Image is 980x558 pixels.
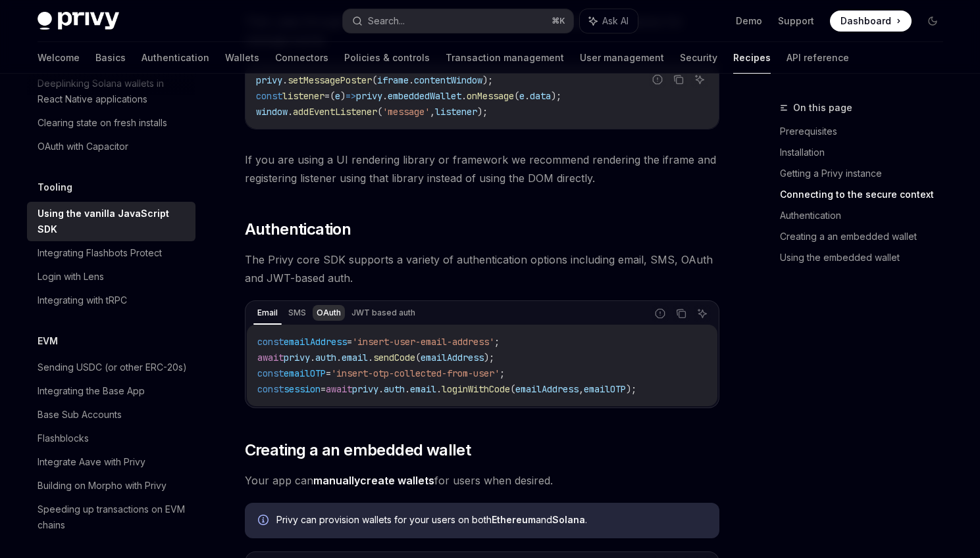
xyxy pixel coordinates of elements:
span: privy [352,383,378,395]
span: . [378,383,384,395]
a: Basics [95,42,126,74]
span: ( [415,352,421,363]
span: . [288,106,293,118]
span: = [347,336,352,348]
span: . [336,352,342,363]
span: privy [356,90,382,102]
span: sendCode [373,352,415,363]
span: onMessage [467,90,514,102]
a: Clearing state on fresh installs [27,111,195,135]
div: Using the vanilla JavaScript SDK [38,206,188,237]
a: Integrating with tRPC [27,289,195,312]
div: Integrating Flashbots Protect [38,245,162,261]
button: Copy the contents from the code block [670,71,687,88]
a: Integrate Aave with Privy [27,450,195,474]
span: ); [551,90,561,102]
span: const [256,90,282,102]
span: . [436,383,442,395]
a: Demo [736,14,762,28]
span: . [382,90,388,102]
a: Using the vanilla JavaScript SDK [27,202,195,241]
span: auth [384,383,405,395]
a: Dashboard [830,11,912,32]
span: Creating a an embedded wallet [245,440,471,461]
a: API reference [787,42,849,74]
button: Copy the contents from the code block [673,305,690,322]
span: loginWithCode [442,383,510,395]
span: window [256,106,288,118]
span: email [410,383,436,395]
span: emailAddress [284,336,347,348]
span: ; [494,336,500,348]
span: Dashboard [840,14,891,28]
span: ); [484,352,494,363]
span: session [284,383,321,395]
a: Getting a Privy instance [780,163,954,184]
span: iframe [377,74,409,86]
div: Integrating with tRPC [38,292,127,308]
span: await [257,352,284,363]
span: ( [372,74,377,86]
span: 'insert-user-email-address' [352,336,494,348]
a: Authentication [142,42,209,74]
a: Integrating Flashbots Protect [27,241,195,265]
a: Connectors [275,42,328,74]
div: Speeding up transactions on EVM chains [38,501,188,533]
span: . [310,352,315,363]
span: = [324,90,330,102]
strong: manually [313,474,360,487]
span: data [530,90,551,102]
a: Recipes [733,42,771,74]
div: Clearing state on fresh installs [38,115,167,131]
h5: EVM [38,333,58,349]
span: e [335,90,340,102]
a: Speeding up transactions on EVM chains [27,498,195,537]
span: privy [284,352,310,363]
span: 'message' [382,106,430,118]
button: Ask AI [694,305,711,322]
span: listener [435,106,477,118]
a: Login with Lens [27,265,195,289]
button: Search...⌘K [343,9,573,33]
span: = [326,367,331,379]
a: Authentication [780,205,954,226]
strong: Ethereum [492,514,536,525]
span: const [257,367,284,379]
span: ⌘ K [552,16,565,26]
a: Installation [780,142,954,163]
a: User management [580,42,664,74]
div: Login with Lens [38,269,104,285]
a: manuallycreate wallets [313,474,434,488]
h5: Tooling [38,179,72,195]
div: Building on Morpho with Privy [38,478,167,494]
span: Ask AI [602,14,629,28]
div: Email [253,305,282,321]
div: Sending USDC (or other ERC-20s) [38,360,187,375]
a: Base Sub Accounts [27,403,195,427]
a: Integrating the Base App [27,379,195,403]
span: . [368,352,373,363]
span: = [321,383,326,395]
span: ); [626,383,636,395]
button: Report incorrect code [652,305,669,322]
span: On this page [793,100,852,116]
span: contentWindow [414,74,482,86]
span: ( [377,106,382,118]
a: Creating a an embedded wallet [780,226,954,247]
strong: Solana [552,514,585,525]
a: Security [680,42,717,74]
a: OAuth with Capacitor [27,135,195,158]
span: const [257,336,284,348]
button: Toggle dark mode [922,11,943,32]
span: . [461,90,467,102]
div: OAuth with Capacitor [38,139,128,154]
button: Ask AI [691,71,708,88]
div: OAuth [313,305,345,321]
a: Support [778,14,814,28]
a: Transaction management [446,42,564,74]
div: Search... [368,13,405,29]
div: Flashblocks [38,430,89,446]
span: e [519,90,525,102]
span: If you are using a UI rendering library or framework we recommend rendering the iframe and regist... [245,151,719,187]
span: Authentication [245,219,351,240]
